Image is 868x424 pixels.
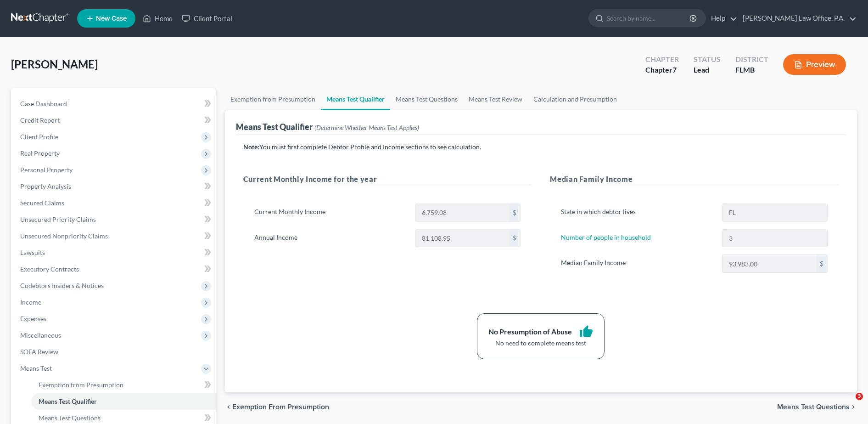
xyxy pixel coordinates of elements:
label: Median Family Income [556,254,717,273]
h5: Current Monthly Income for the year [243,174,532,185]
span: [PERSON_NAME] [11,57,98,71]
span: Unsecured Nonpriority Claims [20,232,108,240]
span: Income [20,298,41,306]
a: Property Analysis [13,178,216,195]
span: Exemption from Presumption [39,381,123,389]
div: Chapter [645,65,679,75]
a: Means Test Review [463,88,528,110]
iframe: Intercom live chat [837,393,859,415]
strong: Note: [243,143,259,151]
a: Executory Contracts [13,261,216,277]
span: Means Test Questions [39,414,101,422]
a: Lawsuits [13,244,216,261]
span: Property Analysis [20,182,71,190]
button: Means Test Questions chevron_right [777,403,857,411]
h5: Median Family Income [550,174,839,185]
a: Exemption from Presumption [31,377,216,393]
span: Means Test Qualifier [39,397,97,405]
button: chevron_left Exemption from Presumption [225,403,329,411]
a: Help [706,10,737,27]
div: No Presumption of Abuse [488,327,572,337]
input: 0.00 [415,230,509,247]
div: $ [816,255,827,272]
label: State in which debtor lives [556,204,717,222]
a: [PERSON_NAME] Law Office, P.A. [738,10,857,27]
a: Client Portal [177,10,237,27]
span: SOFA Review [20,348,58,356]
a: Means Test Qualifier [321,88,390,110]
div: $ [509,204,520,221]
label: Annual Income [250,229,410,248]
div: District [735,54,768,65]
div: FLMB [735,65,768,75]
span: Means Test Questions [777,403,850,411]
span: Client Profile [20,133,58,141]
label: Current Monthly Income [250,204,410,222]
i: thumb_up [579,325,593,339]
a: Unsecured Priority Claims [13,211,216,228]
span: (Determine Whether Means Test Applies) [314,124,419,131]
a: Number of people in household [561,233,651,241]
a: Home [138,10,177,27]
div: $ [509,230,520,247]
button: Preview [783,54,846,75]
span: Personal Property [20,166,73,174]
input: 0.00 [415,204,509,221]
a: Means Test Qualifier [31,393,216,410]
a: SOFA Review [13,344,216,360]
a: Unsecured Nonpriority Claims [13,228,216,244]
span: Exemption from Presumption [232,403,329,411]
div: Means Test Qualifier [236,121,419,132]
div: Status [694,54,721,65]
div: No need to complete means test [488,339,593,348]
span: New Case [96,15,127,22]
input: 0.00 [722,255,816,272]
span: Expenses [20,315,46,322]
span: 7 [672,65,677,74]
a: Exemption from Presumption [225,88,321,110]
a: Case Dashboard [13,96,216,112]
input: Search by name... [607,10,691,27]
span: Lawsuits [20,249,45,256]
a: Calculation and Presumption [528,88,622,110]
input: -- [722,230,827,247]
a: Credit Report [13,112,216,129]
div: Lead [694,65,721,75]
div: Chapter [645,54,679,65]
span: Codebtors Insiders & Notices [20,282,104,289]
p: You must first complete Debtor Profile and Income sections to see calculation. [243,142,839,152]
a: Secured Claims [13,195,216,211]
span: Means Test [20,364,52,372]
a: Means Test Questions [390,88,463,110]
input: State [722,204,827,221]
span: Secured Claims [20,199,64,207]
span: Credit Report [20,116,60,124]
i: chevron_left [225,403,232,411]
span: Real Property [20,149,60,157]
span: Miscellaneous [20,331,61,339]
span: 3 [856,393,863,400]
span: Case Dashboard [20,100,67,107]
span: Executory Contracts [20,265,79,273]
span: Unsecured Priority Claims [20,215,96,223]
